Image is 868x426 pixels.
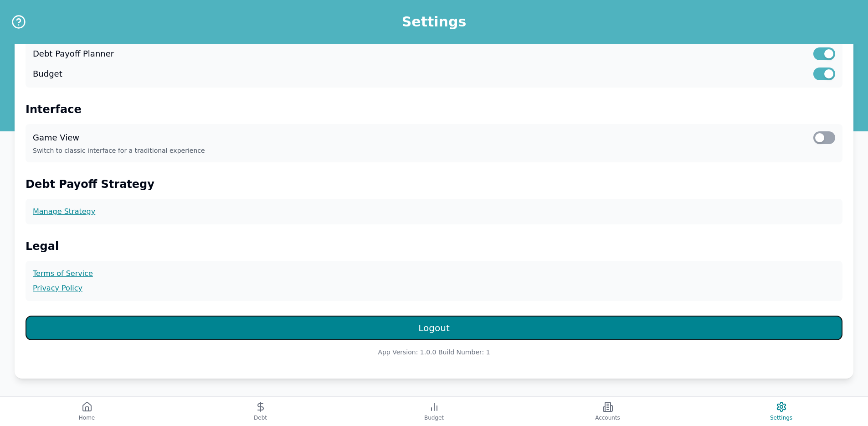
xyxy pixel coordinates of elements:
button: Settings [694,397,868,426]
label: Game View [33,131,79,144]
span: Home [79,414,95,421]
span: Settings [770,414,792,421]
a: Privacy Policy [33,283,835,294]
a: Terms of Service [33,268,835,279]
h1: Settings [402,14,467,30]
label: Budget [33,68,62,80]
h2: Debt Payoff Strategy [26,177,842,192]
button: Help [11,14,26,30]
p: Switch to classic interface for a traditional experience [33,146,835,155]
button: Debt [174,397,347,426]
span: Accounts [595,414,620,421]
a: Manage Strategy [33,206,835,217]
label: Debt Payoff Planner [33,47,114,60]
span: Debt [254,414,267,421]
button: Budget [347,397,521,426]
button: Logout [26,316,842,340]
button: Accounts [521,397,694,426]
h2: Interface [26,102,842,117]
h2: Legal [26,239,842,254]
span: Budget [424,414,444,421]
p: App Version: 1.0.0 Build Number: 1 [26,348,842,357]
